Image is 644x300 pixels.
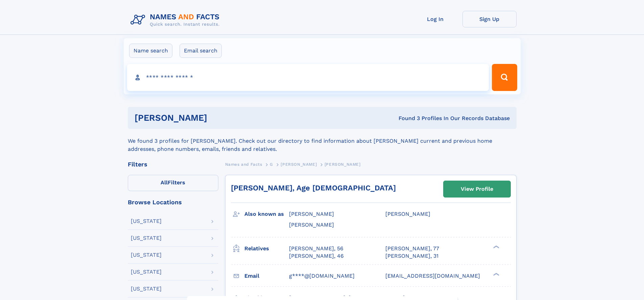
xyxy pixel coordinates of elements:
a: [PERSON_NAME], 31 [385,252,438,260]
a: [PERSON_NAME] [281,160,317,168]
a: [PERSON_NAME], 46 [289,252,344,260]
h3: Email [244,270,289,282]
div: [US_STATE] [131,235,162,241]
div: [US_STATE] [131,218,162,224]
a: View Profile [444,181,510,197]
span: G [270,162,273,167]
span: [PERSON_NAME] [289,211,334,217]
a: Sign Up [462,11,517,27]
div: ❯ [492,272,500,276]
a: [PERSON_NAME], Age [DEMOGRAPHIC_DATA] [231,184,396,192]
div: [US_STATE] [131,286,162,292]
h3: Also known as [244,208,289,220]
h3: Relatives [244,243,289,254]
span: [PERSON_NAME] [281,162,317,167]
a: G [270,160,273,168]
input: search input [127,64,489,91]
span: [PERSON_NAME] [289,222,334,228]
div: We found 3 profiles for [PERSON_NAME]. Check out our directory to find information about [PERSON_... [128,129,517,153]
label: Name search [129,44,172,58]
label: Email search [180,44,222,58]
a: [PERSON_NAME], 77 [385,245,439,252]
span: [PERSON_NAME] [325,162,361,167]
div: Found 3 Profiles In Our Records Database [303,115,510,122]
a: Log In [408,11,462,27]
span: All [161,179,168,186]
div: [US_STATE] [131,252,162,258]
a: Names and Facts [225,160,262,168]
span: [EMAIL_ADDRESS][DOMAIN_NAME] [385,273,480,279]
img: Logo Names and Facts [128,11,225,29]
div: ❯ [492,245,500,249]
span: [PERSON_NAME] [385,211,430,217]
button: Search Button [492,64,517,91]
div: [US_STATE] [131,269,162,275]
h1: [PERSON_NAME] [135,114,303,122]
a: [PERSON_NAME], 56 [289,245,343,252]
div: Browse Locations [128,199,218,205]
div: View Profile [461,181,493,197]
div: Filters [128,161,218,167]
label: Filters [128,175,218,191]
